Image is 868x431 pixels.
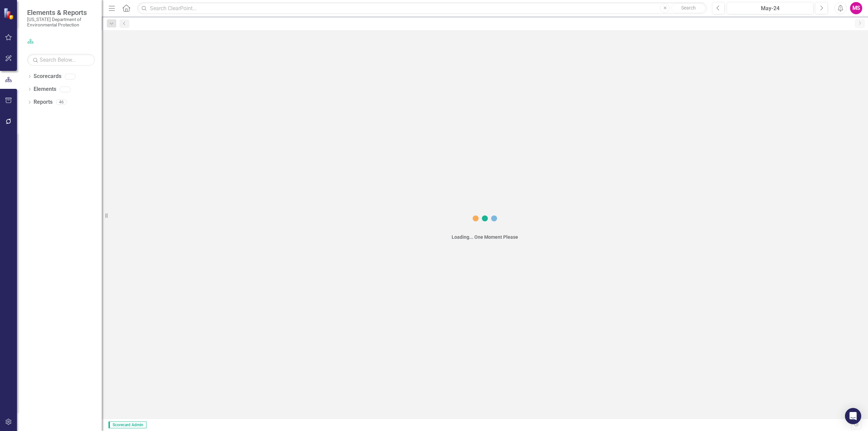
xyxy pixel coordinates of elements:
[108,422,146,428] span: Scorecard Admin
[34,73,61,80] a: Scorecards
[452,234,518,240] div: Loading... One Moment Please
[34,85,56,93] a: Elements
[727,2,813,14] button: May-24
[729,4,811,13] div: May-24
[27,17,95,28] small: [US_STATE] Department of Environmental Protection
[137,2,707,14] input: Search ClearPoint...
[850,2,862,14] button: MS
[681,5,696,11] span: Search
[56,99,67,105] div: 46
[671,3,705,13] button: Search
[845,408,861,424] div: Open Intercom Messenger
[3,8,15,20] img: ClearPoint Strategy
[34,98,53,106] a: Reports
[27,8,95,17] span: Elements & Reports
[27,54,95,66] input: Search Below...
